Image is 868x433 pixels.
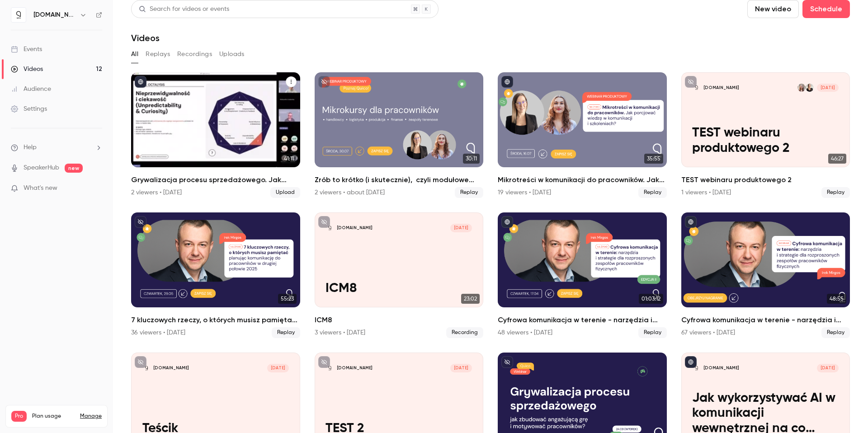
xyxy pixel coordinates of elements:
span: Recording [446,327,483,338]
p: ICM8 [325,281,472,297]
div: 67 viewers • [DATE] [681,328,735,337]
button: All [131,47,138,61]
button: unpublished [318,76,330,88]
button: unpublished [685,76,697,88]
h6: [DOMAIN_NAME] [33,10,76,19]
a: 35:55Mikrotreści w komunikacji do pracowników. Jak porcjować wiedzę w komunikacji i szkoleniach?1... [498,72,667,198]
button: Replays [146,47,170,61]
span: 30:11 [463,154,480,164]
a: ICM8[DOMAIN_NAME][DATE]ICM823:02ICM83 viewers • [DATE]Recording [315,212,484,338]
div: Events [11,45,42,54]
button: unpublished [135,356,146,368]
a: SpeakerHub [24,163,59,173]
h1: Videos [131,33,160,43]
button: unpublished [318,356,330,368]
img: ICM8 [325,224,334,232]
button: unpublished [318,216,330,228]
div: Settings [11,104,47,113]
a: TEST webinaru produktowego 2[DOMAIN_NAME]Monika DudaAleksandra Grabarska-Furtak[DATE]TEST webinar... [681,72,850,198]
h2: ICM8 [315,315,484,325]
li: ICM8 [315,212,484,338]
span: Pro [11,411,27,422]
button: Recordings [177,47,212,61]
button: Uploads [219,47,245,61]
h2: Cyfrowa komunikacja w terenie - narzędzia i strategie dla rozproszonych zespołów pracowników fizy... [498,315,667,325]
div: Videos [11,65,43,74]
span: 46:27 [828,154,846,164]
div: 2 viewers • [DATE] [131,188,182,197]
span: 35:55 [644,154,663,164]
h2: TEST webinaru produktowego 2 [681,174,850,185]
span: Help [24,143,37,152]
a: 55:237 kluczowych rzeczy, o których musisz pamiętać planując komunikację do pracowników w drugiej... [131,212,300,338]
h2: Cyfrowa komunikacja w terenie - narzędzia i strategie dla rozproszonych zespołów pracowników fizy... [681,315,850,325]
span: Replay [821,187,850,198]
span: Replay [638,187,667,198]
img: Aleksandra Grabarska-Furtak [797,84,806,92]
span: [DATE] [817,84,839,92]
p: [DOMAIN_NAME] [153,365,189,371]
span: Upload [270,187,300,198]
div: 48 viewers • [DATE] [498,328,552,337]
h2: Grywalizacja procesu sprzedażowego. Jak zbudować angażującą grę i motywować pracowników? [131,174,300,185]
div: 3 viewers • [DATE] [315,328,365,337]
span: [DATE] [267,364,289,372]
span: 41:11 [281,154,297,164]
img: Monika Duda [806,84,814,92]
li: Grywalizacja procesu sprzedażowego. Jak zbudować angażującą grę i motywować pracowników? [131,72,300,198]
li: 7 kluczowych rzeczy, o których musisz pamiętać planując komunikację do pracowników w drugiej poło... [131,212,300,338]
img: quico.io [11,8,26,22]
span: Plan usage [32,413,75,420]
li: TEST webinaru produktowego 2 [681,72,850,198]
p: [DOMAIN_NAME] [337,365,373,371]
img: Teścik [142,364,151,372]
img: TEST webinaru produktowego 2 [692,84,700,92]
button: unpublished [501,356,513,368]
span: [DATE] [817,364,839,372]
button: published [685,216,697,228]
h2: Mikrotreści w komunikacji do pracowników. Jak porcjować wiedzę w komunikacji i szkoleniach? [498,174,667,185]
span: 55:23 [278,294,297,304]
span: 48:55 [827,294,846,304]
button: published [685,356,697,368]
span: [DATE] [450,224,472,232]
p: [DOMAIN_NAME] [703,85,739,91]
button: unpublished [135,216,146,228]
span: What's new [24,184,57,193]
p: TEST webinaru produktowego 2 [692,126,839,156]
li: Mikrotreści w komunikacji do pracowników. Jak porcjować wiedzę w komunikacji i szkoleniach? [498,72,667,198]
div: 19 viewers • [DATE] [498,188,551,197]
div: 1 viewers • [DATE] [681,188,731,197]
span: Replay [272,327,300,338]
li: Cyfrowa komunikacja w terenie - narzędzia i strategie dla rozproszonych zespołów pracowników fizy... [681,212,850,338]
button: published [135,76,146,88]
span: 01:03:12 [639,294,663,304]
a: 01:03:12Cyfrowa komunikacja w terenie - narzędzia i strategie dla rozproszonych zespołów pracowni... [498,212,667,338]
img: TEST 2 [325,364,334,372]
button: published [501,216,513,228]
a: 41:11Grywalizacja procesu sprzedażowego. Jak zbudować angażującą grę i motywować pracowników?2 vi... [131,72,300,198]
h2: 7 kluczowych rzeczy, o których musisz pamiętać planując komunikację do pracowników w drugiej poło... [131,315,300,325]
p: [DOMAIN_NAME] [703,365,739,371]
a: 48:55Cyfrowa komunikacja w terenie - narzędzia i strategie dla rozproszonych zespołów pracowników... [681,212,850,338]
li: Cyfrowa komunikacja w terenie - narzędzia i strategie dla rozproszonych zespołów pracowników fizy... [498,212,667,338]
a: 30:11Zrób to krótko (i skutecznie), czyli modułowe kursy w [GEOGRAPHIC_DATA] – o mikrotreściach w... [315,72,484,198]
span: 23:02 [461,294,480,304]
span: new [65,164,83,173]
li: help-dropdown-opener [11,143,102,152]
img: Jak wykorzystywać AI w komunikacji wewnętrznej na co dzień? [692,364,700,372]
div: 36 viewers • [DATE] [131,328,185,337]
div: 2 viewers • about [DATE] [315,188,385,197]
li: Zrób to krótko (i skutecznie), czyli modułowe kursy w Quico – o mikrotreściach w szkoleniach i ku... [315,72,484,198]
p: [DOMAIN_NAME] [337,225,373,231]
span: Replay [821,327,850,338]
h2: Zrób to krótko (i skutecznie), czyli modułowe kursy w [GEOGRAPHIC_DATA] – o mikrotreściach w szko... [315,174,484,185]
div: Audience [11,85,51,94]
a: Manage [80,413,102,420]
span: [DATE] [450,364,472,372]
span: Replay [638,327,667,338]
button: published [501,76,513,88]
div: Search for videos or events [139,5,229,14]
span: Replay [455,187,483,198]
